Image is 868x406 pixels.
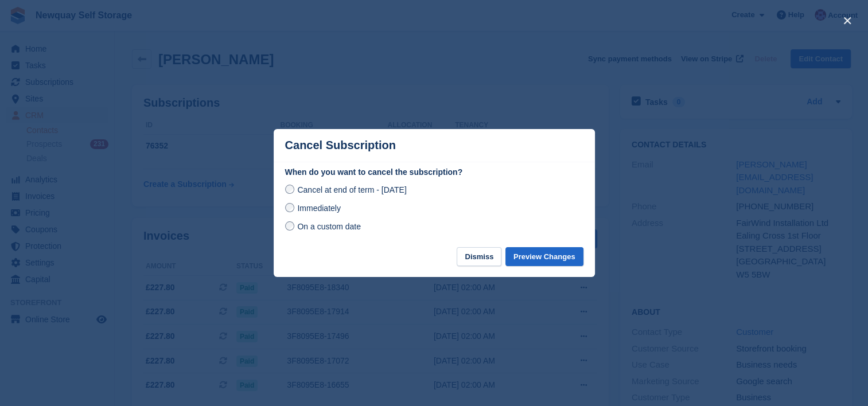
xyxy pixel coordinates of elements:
[297,222,361,231] span: On a custom date
[297,204,340,213] span: Immediately
[297,185,406,194] span: Cancel at end of term - [DATE]
[285,221,294,231] input: On a custom date
[285,139,396,152] p: Cancel Subscription
[285,166,583,178] label: When do you want to cancel the subscription?
[457,247,501,266] button: Dismiss
[505,247,583,266] button: Preview Changes
[838,11,857,30] button: close
[285,203,294,212] input: Immediately
[285,185,294,194] input: Cancel at end of term - [DATE]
